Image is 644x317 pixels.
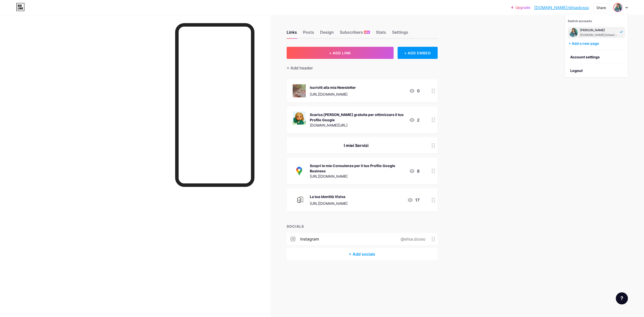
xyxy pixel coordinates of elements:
[392,29,408,38] div: Settings
[409,88,420,94] div: 0
[580,28,619,32] div: [PERSON_NAME]
[310,163,405,174] div: Scopri le mie Consulenze per il tuo Profilo Google Business
[303,29,314,38] div: Posts
[376,29,386,38] div: Stats
[310,201,348,206] div: [URL][DOMAIN_NAME]
[409,168,420,174] div: 8
[409,117,420,123] div: 2
[287,224,438,229] div: SOCIALS
[293,193,306,207] img: La tua Identità Visiva
[287,65,313,71] div: + Add header
[310,112,405,123] div: Scarica [PERSON_NAME] gratuita per ottimizzare il tuo Profilo Google
[398,47,438,59] div: + ADD EMBED
[534,5,589,11] a: [DOMAIN_NAME]/elisadosso
[393,236,432,242] div: @elisa.dosso
[596,5,606,10] div: Share
[364,31,369,34] span: NEW
[287,248,438,260] div: + Add socials
[293,142,420,148] div: I miei Servizi
[565,64,628,77] li: Logout
[310,194,348,199] div: La tua Identità Visiva
[568,19,592,23] span: Switch accounts
[310,85,356,90] div: Iscriviti alla mia Newsletter
[569,28,578,37] img: Elisa Dosso
[565,50,628,64] a: Account settings
[580,33,619,37] div: [DOMAIN_NAME]/elisadosso
[310,123,405,128] div: [DOMAIN_NAME][URL]
[511,6,530,10] a: Upgrade
[293,111,306,125] img: Scarica la GUIDA gratuita per ottimizzare il tuo Profilo Google
[614,4,622,12] img: Elisa Dosso
[310,174,405,179] div: [URL][DOMAIN_NAME]
[407,197,420,203] div: 17
[293,84,306,97] img: Iscriviti alla mia Newsletter
[340,29,370,38] div: Subscribers
[300,236,319,242] div: instagram
[320,29,334,38] div: Design
[569,41,625,46] div: + Add a new page
[293,163,306,176] img: Scopri le mie Consulenze per il tuo Profilo Google Business
[287,47,394,59] button: + ADD LINK
[310,92,356,97] div: [URL][DOMAIN_NAME]
[287,29,297,38] div: Links
[329,51,351,55] span: + ADD LINK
